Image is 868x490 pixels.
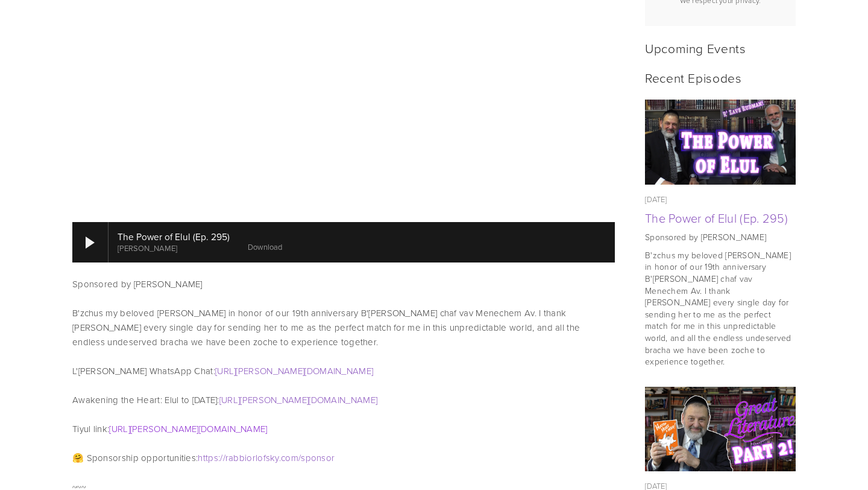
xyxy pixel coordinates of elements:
[72,364,615,378] p: L'[PERSON_NAME] WhatsApp Chat:
[645,387,796,472] a: Great Literature - Part 2 (Ep. 294)
[645,100,796,185] a: The Power of Elul (Ep. 295)
[645,194,667,205] time: [DATE]
[218,451,225,464] span: ://
[298,451,301,464] span: /
[645,70,796,85] h2: Recent Episodes
[279,451,281,464] span: .
[72,393,615,407] p: Awakening the Heart: Elul to [DATE]:
[198,451,218,464] span: https
[645,100,796,185] img: The Power of Elul (Ep. 295)
[198,451,335,464] a: https://rabbiorlofsky.com/sponsor
[645,209,788,226] a: The Power of Elul (Ep. 295)
[645,40,796,56] h2: Upcoming Events
[301,451,335,464] span: sponsor
[645,231,796,243] p: Sponsored by [PERSON_NAME]
[215,364,373,377] a: [URL][PERSON_NAME][DOMAIN_NAME]
[225,451,279,464] span: rabbiorlofsky
[72,422,615,436] p: Tiyul link:
[72,306,615,349] p: B'zchus my beloved [PERSON_NAME] in honor of our 19th anniversary B'[PERSON_NAME] chaf vav Menech...
[72,277,615,291] p: Sponsored by [PERSON_NAME]
[645,387,796,472] img: Great Literature - Part 2 (Ep. 294)
[109,422,267,435] a: [URL][PERSON_NAME][DOMAIN_NAME]
[281,451,298,464] span: com
[645,249,796,367] p: B'zchus my beloved [PERSON_NAME] in honor of our 19th anniversary B'[PERSON_NAME] chaf vav Menech...
[219,393,377,406] a: [URL][PERSON_NAME][DOMAIN_NAME]
[72,451,615,465] p: 🤗 Sponsorship opportunities:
